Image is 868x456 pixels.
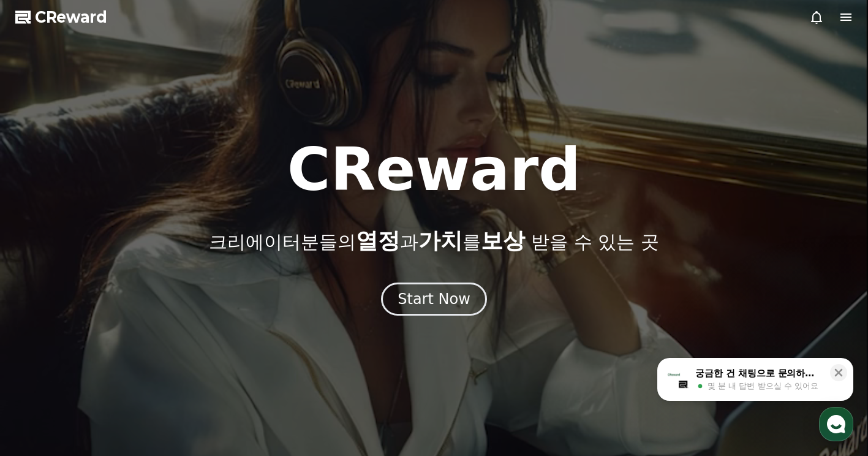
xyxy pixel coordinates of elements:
span: 보상 [481,228,525,253]
span: CReward [35,7,107,27]
h1: CReward [287,140,581,199]
div: Start Now [398,289,470,309]
span: 열정 [356,228,400,253]
a: CReward [15,7,107,27]
p: 크리에이터분들의 과 를 받을 수 있는 곳 [209,229,659,253]
span: 가치 [418,228,462,253]
a: Start Now [381,295,487,306]
button: Start Now [381,283,487,316]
